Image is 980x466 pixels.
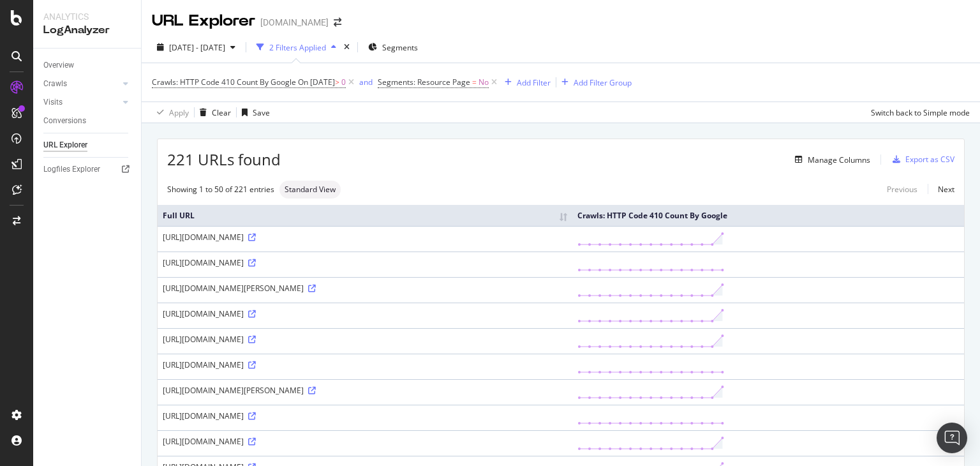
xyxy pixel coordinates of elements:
div: [URL][DOMAIN_NAME] [163,257,567,268]
button: Segments [363,37,423,57]
div: Apply [169,107,189,118]
div: Visits [43,96,63,109]
span: No [479,73,489,91]
div: Analytics [43,10,131,23]
button: Switch back to Simple mode [866,102,970,123]
span: Segments: Resource Page [378,77,470,87]
div: URL Explorer [43,139,87,152]
button: Export as CSV [887,149,954,170]
button: Apply [152,102,189,123]
div: Clear [212,107,231,118]
div: [URL][DOMAIN_NAME] [163,436,567,447]
div: [URL][DOMAIN_NAME][PERSON_NAME] [163,283,567,294]
span: Crawls: HTTP Code 410 Count By Google [152,77,296,87]
a: Visits [43,96,119,109]
div: Switch back to Simple mode [871,107,970,118]
div: times [341,41,352,54]
span: 221 URLs found [167,149,281,170]
a: Crawls [43,77,119,91]
span: On [DATE] [298,77,335,87]
div: Showing 1 to 50 of 221 entries [167,184,274,195]
div: Logfiles Explorer [43,163,100,176]
button: Clear [195,102,231,123]
div: Export as CSV [905,154,954,165]
div: Save [253,107,270,118]
div: [URL][DOMAIN_NAME] [163,232,567,243]
span: 0 [341,73,346,91]
div: Overview [43,59,74,72]
a: Overview [43,59,132,72]
div: LogAnalyzer [43,23,131,38]
div: Manage Columns [808,154,870,165]
button: Manage Columns [790,152,870,167]
a: Logfiles Explorer [43,163,132,176]
div: [URL][DOMAIN_NAME] [163,334,567,345]
div: arrow-right-arrow-left [334,18,341,27]
span: [DATE] - [DATE] [169,42,225,53]
span: > [335,77,339,87]
span: Standard View [285,186,336,193]
div: [URL][DOMAIN_NAME] [163,359,567,370]
button: and [359,76,373,88]
div: Add Filter Group [574,77,632,88]
a: URL Explorer [43,139,132,152]
div: Add Filter [517,77,551,88]
span: Segments [382,42,418,53]
div: URL Explorer [152,10,255,32]
div: Crawls [43,77,67,91]
div: Conversions [43,114,86,128]
button: Add Filter [500,75,551,90]
th: Crawls: HTTP Code 410 Count By Google [572,205,964,226]
div: [DOMAIN_NAME] [260,16,329,29]
button: Save [237,102,270,123]
button: Add Filter Group [556,75,632,90]
div: [URL][DOMAIN_NAME] [163,410,567,421]
div: [URL][DOMAIN_NAME][PERSON_NAME] [163,385,567,396]
th: Full URL: activate to sort column ascending [158,205,572,226]
div: 2 Filters Applied [269,42,326,53]
span: = [472,77,477,87]
button: [DATE] - [DATE] [152,37,241,57]
div: Open Intercom Messenger [937,423,967,453]
a: Conversions [43,114,132,128]
div: [URL][DOMAIN_NAME] [163,308,567,319]
button: 2 Filters Applied [251,37,341,57]
div: and [359,77,373,87]
a: Next [928,180,954,199]
div: neutral label [279,181,341,199]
